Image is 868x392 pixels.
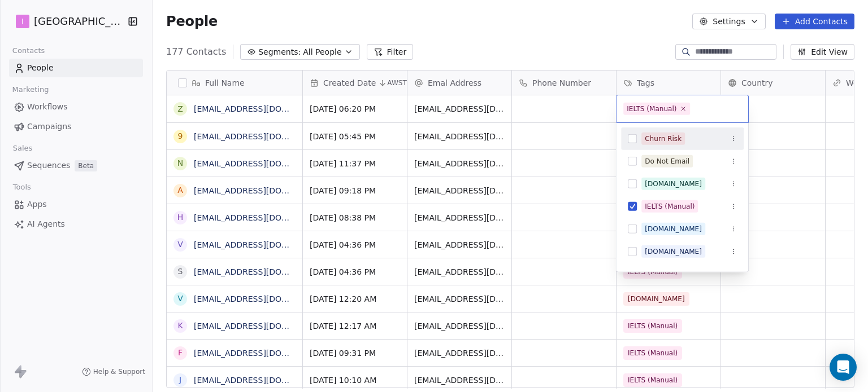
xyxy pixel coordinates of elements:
[645,156,689,166] div: Do Not Email
[645,134,682,144] div: Churn Risk
[645,224,702,234] div: [DOMAIN_NAME]
[645,246,702,257] div: [DOMAIN_NAME]
[645,179,702,189] div: [DOMAIN_NAME]
[645,201,695,212] div: IELTS (Manual)
[621,127,744,353] div: Suggestions
[627,104,676,114] div: IELTS (Manual)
